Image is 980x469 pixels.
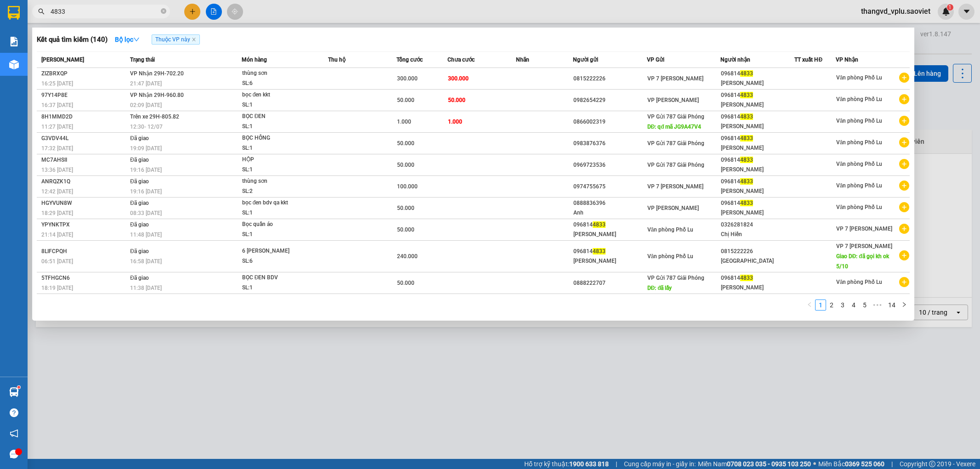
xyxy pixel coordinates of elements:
div: 0815222226 [573,74,646,84]
div: HGYVUN8W [41,198,127,208]
span: plus-circle [899,202,909,212]
div: [PERSON_NAME] [721,100,794,110]
span: 21:47 [DATE] [130,80,162,87]
li: 1 [815,299,826,311]
span: notification [10,429,18,438]
span: 240.000 [397,253,418,260]
span: VP Gửi 787 Giải Phóng [647,140,704,147]
span: 300.000 [448,75,469,82]
li: 14 [885,299,899,311]
span: ••• [870,299,885,311]
span: VP 7 [PERSON_NAME] [647,183,703,190]
span: 4833 [740,157,753,163]
div: BỌC HỒNG [242,133,311,143]
a: 3 [838,300,848,310]
span: Thuộc VP này [152,34,200,45]
span: plus-circle [899,137,909,147]
div: 0326281824 [721,220,794,230]
div: thùng sơn [242,176,311,186]
span: DĐ: qđ mã JG9A47V4 [647,124,702,130]
div: 096814 [721,90,794,100]
span: VP Nhận 29H-702.20 [130,70,184,77]
span: VP Gửi [647,57,664,63]
span: Món hàng [242,57,267,63]
span: plus-circle [899,159,909,169]
span: 11:48 [DATE] [130,232,162,238]
span: 4833 [593,221,606,228]
span: Nhãn [516,57,529,63]
li: Next 5 Pages [870,299,885,311]
div: 8LIFCPQH [41,247,127,256]
span: right [901,302,907,307]
div: 0982654229 [573,96,646,105]
div: SL: 1 [242,283,311,293]
div: SL: 6 [242,256,311,266]
div: 0888222707 [573,278,646,288]
div: G3VDV44L [41,134,127,143]
span: 50.000 [448,97,465,103]
span: 18:29 [DATE] [41,210,73,216]
span: plus-circle [899,94,909,104]
span: 19:16 [DATE] [130,167,162,173]
span: Văn phòng Phố Lu [836,118,883,124]
span: 08:33 [DATE] [130,210,162,216]
span: 19:09 [DATE] [130,145,162,152]
a: 2 [827,300,837,310]
span: 16:25 [DATE] [41,80,73,87]
div: 096814 [573,220,646,230]
span: TT xuất HĐ [794,57,822,63]
div: [PERSON_NAME] [721,186,794,196]
a: 4 [849,300,859,310]
span: plus-circle [899,277,909,287]
span: 12:30 - 12/07 [130,124,163,130]
span: plus-circle [899,181,909,191]
span: VP Gửi 787 Giải Phóng [647,275,704,281]
div: [PERSON_NAME] [721,122,794,131]
div: BỌC ĐEN BDV [242,273,311,283]
input: Tìm tên, số ĐT hoặc mã đơn [51,6,159,17]
span: DĐ: đã lấy [647,285,672,291]
div: SL: 1 [242,143,311,153]
img: warehouse-icon [9,60,19,69]
div: [PERSON_NAME] [573,230,646,239]
span: Đã giao [130,135,149,141]
span: 11:27 [DATE] [41,124,73,130]
li: 5 [859,299,870,311]
span: VP 7 [PERSON_NAME] [836,226,892,232]
span: 100.000 [397,183,418,190]
div: 0974755675 [573,182,646,192]
div: [PERSON_NAME] [721,165,794,175]
span: 18:19 [DATE] [41,285,73,291]
div: 8H1MMD2D [41,112,127,122]
li: Previous Page [804,299,815,311]
div: 6 [PERSON_NAME] [242,246,311,256]
span: 17:32 [DATE] [41,145,73,152]
div: HỘP [242,155,311,165]
span: 4833 [740,135,753,141]
span: Văn phòng Phố Lu [836,204,883,210]
li: 2 [826,299,837,311]
span: [PERSON_NAME] [41,57,84,63]
button: right [899,299,910,311]
img: solution-icon [9,37,19,46]
div: bọc đen kkt [242,90,311,100]
div: [PERSON_NAME] [721,283,794,293]
img: warehouse-icon [9,387,19,397]
div: MC7AHSII [41,155,127,165]
span: 50.000 [397,97,414,103]
sup: 1 [17,386,20,389]
div: ANRQZK1Q [41,177,127,186]
span: VP Nhận [836,57,858,63]
span: 50.000 [397,205,414,211]
span: 4833 [740,178,753,185]
div: bọc đen bdv qa kkt [242,198,311,208]
span: VP [PERSON_NAME] [647,97,699,103]
span: 02:09 [DATE] [130,102,162,108]
div: [PERSON_NAME] [721,143,794,153]
div: thùng sơn [242,68,311,79]
span: VP Gửi 787 Giải Phóng [647,113,704,120]
span: 50.000 [397,140,414,147]
div: SL: 1 [242,208,311,218]
div: 096814 [721,155,794,165]
span: 50.000 [397,280,414,286]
